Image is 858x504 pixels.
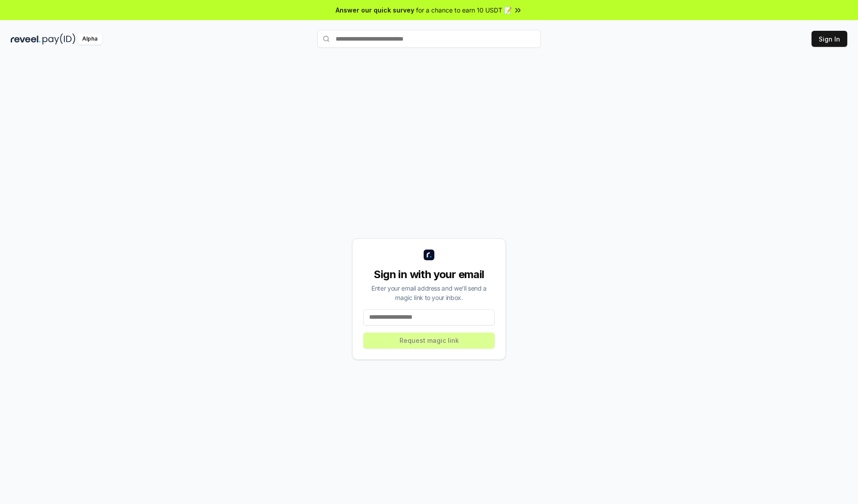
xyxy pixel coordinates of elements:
img: reveel_dark [11,33,41,45]
div: Enter your email address and we’ll send a magic link to your inbox. [363,283,495,302]
div: Sign in with your email [363,267,495,282]
img: pay_id [42,33,76,45]
button: Sign In [812,31,847,47]
span: Answer our quick survey [336,5,414,15]
div: Alpha [77,33,102,45]
img: logo_small [424,250,434,260]
span: for a chance to earn 10 USDT 📝 [416,5,512,15]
